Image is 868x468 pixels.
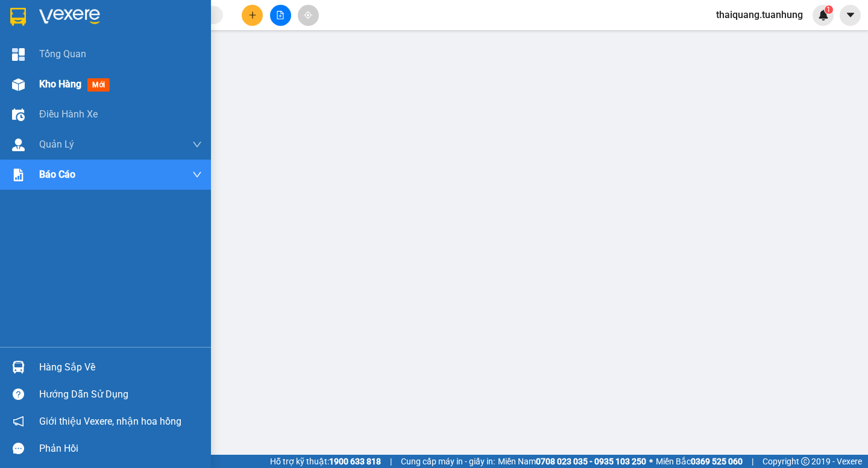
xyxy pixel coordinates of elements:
[390,455,392,468] span: |
[649,459,653,464] span: ⚪️
[192,170,202,179] span: down
[329,457,381,466] strong: 1900 633 818
[13,416,24,427] span: notification
[10,8,26,26] img: logo-vxr
[826,5,831,14] span: 1
[39,137,74,152] span: Quản Lý
[39,46,86,61] span: Tổng Quan
[304,11,312,19] span: aim
[276,11,285,19] span: file-add
[39,167,75,182] span: Báo cáo
[12,139,25,151] img: warehouse-icon
[39,385,202,404] div: Hướng dẫn sử dụng
[242,5,263,26] button: plus
[192,140,202,149] span: down
[12,361,25,373] img: warehouse-icon
[12,108,25,121] img: warehouse-icon
[801,457,810,466] span: copyright
[248,11,257,19] span: plus
[39,414,181,429] span: Giới thiệu Vexere, nhận hoa hồng
[845,10,856,20] span: caret-down
[13,443,24,454] span: message
[401,455,495,468] span: Cung cấp máy in - giấy in:
[12,48,25,61] img: dashboard-icon
[706,7,813,22] span: thaiquang.tuanhung
[12,78,25,91] img: warehouse-icon
[87,78,110,92] span: mới
[825,5,833,14] sup: 1
[39,440,202,458] div: Phản hồi
[12,169,25,181] img: solution-icon
[752,455,753,468] span: |
[656,455,743,468] span: Miền Bắc
[39,107,98,122] span: Điều hành xe
[39,78,81,90] span: Kho hàng
[536,457,646,466] strong: 0708 023 035 - 0935 103 250
[270,455,381,468] span: Hỗ trợ kỹ thuật:
[840,5,861,26] button: caret-down
[13,388,24,400] span: question-circle
[498,455,646,468] span: Miền Nam
[691,457,743,466] strong: 0369 525 060
[39,358,202,376] div: Hàng sắp về
[298,5,319,26] button: aim
[818,10,829,20] img: icon-new-feature
[270,5,291,26] button: file-add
